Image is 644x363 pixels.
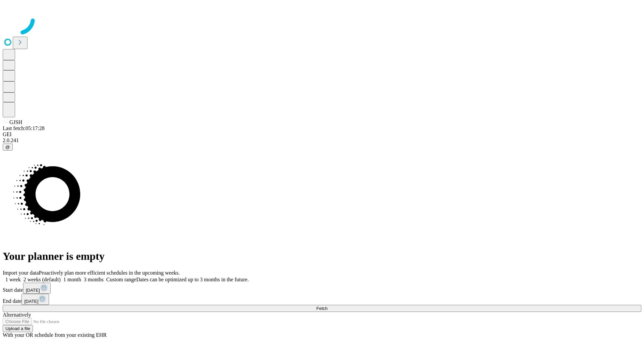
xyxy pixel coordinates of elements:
[3,305,641,312] button: Fetch
[84,277,104,282] span: 3 months
[63,277,81,282] span: 1 month
[3,144,13,151] button: @
[3,131,641,137] div: GEI
[24,299,38,304] span: [DATE]
[9,119,22,125] span: GJSH
[3,137,641,144] div: 2.0.241
[316,306,327,311] span: Fetch
[26,288,40,293] span: [DATE]
[3,312,31,318] span: Alternatively
[21,294,49,305] button: [DATE]
[5,277,21,282] span: 1 week
[106,277,136,282] span: Custom range
[23,283,51,294] button: [DATE]
[3,125,45,131] span: Last fetch: 05:17:28
[3,250,641,263] h1: Your planner is empty
[136,277,249,282] span: Dates can be optimized up to 3 months in the future.
[3,332,107,338] span: With your OR schedule from your existing EHR
[39,270,180,276] span: Proactively plan more efficient schedules in the upcoming weeks.
[3,270,39,276] span: Import your data
[3,325,33,332] button: Upload a file
[5,145,10,150] span: @
[3,283,641,294] div: Start date
[3,294,641,305] div: End date
[23,277,61,282] span: 2 weeks (default)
